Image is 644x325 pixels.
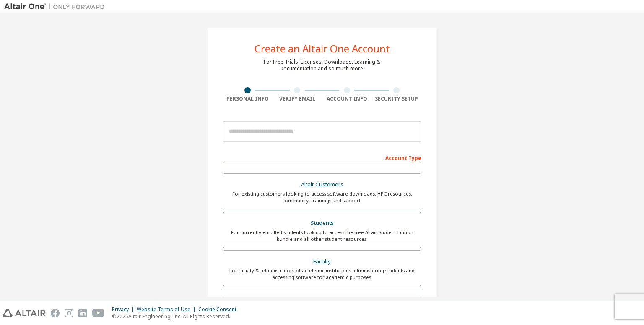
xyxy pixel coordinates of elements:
div: Account Type [223,151,421,164]
img: youtube.svg [92,309,104,317]
p: © 2025 Altair Engineering, Inc. All Rights Reserved. [112,313,241,320]
div: For faculty & administrators of academic institutions administering students and accessing softwa... [228,267,416,281]
div: Security Setup [372,95,422,102]
img: Altair One [4,3,109,11]
div: Faculty [228,256,416,268]
img: facebook.svg [51,309,60,317]
div: Verify Email [273,95,322,102]
div: Privacy [112,306,137,313]
div: For Free Trials, Licenses, Downloads, Learning & Documentation and so much more. [264,59,380,72]
div: For existing customers looking to access software downloads, HPC resources, community, trainings ... [228,191,416,204]
div: Students [228,217,416,229]
div: Account Info [322,95,372,102]
div: Everyone else [228,294,416,306]
img: altair_logo.svg [3,309,46,317]
div: Personal Info [223,95,273,102]
img: linkedin.svg [78,309,87,317]
div: Cookie Consent [198,306,241,313]
div: Altair Customers [228,179,416,191]
div: Create an Altair One Account [254,44,390,54]
div: For currently enrolled students looking to access the free Altair Student Edition bundle and all ... [228,229,416,242]
div: Website Terms of Use [137,306,198,313]
img: instagram.svg [65,309,73,317]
